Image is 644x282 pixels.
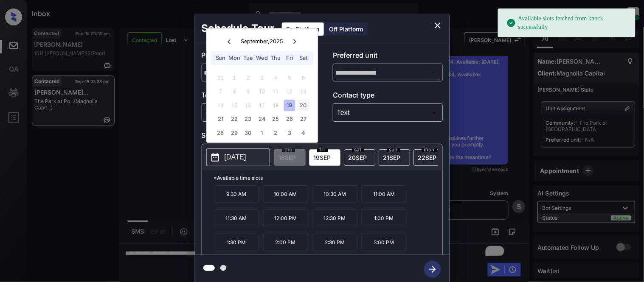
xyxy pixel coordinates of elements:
[506,11,629,35] div: Available slots fetched from knock successfully
[204,106,309,120] div: In Person
[309,149,340,166] div: date-select
[344,149,375,166] div: date-select
[242,127,254,139] div: Choose Tuesday, September 30th, 2025
[215,52,226,64] div: Sun
[256,127,268,139] div: Choose Wednesday, October 1st, 2025
[256,52,268,64] div: Wed
[379,149,410,166] div: date-select
[242,52,254,64] div: Tue
[312,185,357,203] p: 10:30 AM
[242,86,254,98] div: Not available Tuesday, September 9th, 2025
[284,114,295,125] div: Choose Friday, September 26th, 2025
[325,22,368,36] div: Off Platform
[418,154,437,161] span: 22 SEP
[298,100,309,111] div: Choose Saturday, September 20th, 2025
[352,147,364,152] span: sat
[282,22,324,36] div: On Platform
[429,17,446,34] button: close
[362,234,407,251] p: 3:00 PM
[206,148,270,166] button: [DATE]
[312,234,357,251] p: 2:30 PM
[333,90,443,103] p: Contact type
[256,86,268,98] div: Not available Wednesday, September 10th, 2025
[215,114,226,125] div: Choose Sunday, September 21st, 2025
[413,149,445,166] div: date-select
[202,90,312,103] p: Tour type
[298,114,309,125] div: Choose Saturday, September 27th, 2025
[312,209,357,227] p: 12:30 PM
[242,72,254,84] div: Not available Tuesday, September 2nd, 2025
[270,127,281,139] div: Choose Thursday, October 2nd, 2025
[229,100,240,111] div: Not available Monday, September 15th, 2025
[298,86,309,98] div: Not available Saturday, September 13th, 2025
[284,52,295,64] div: Fri
[229,114,240,125] div: Choose Monday, September 22nd, 2025
[362,209,407,227] p: 1:00 PM
[242,114,254,125] div: Choose Tuesday, September 23rd, 2025
[387,147,400,152] span: sun
[314,154,331,161] span: 19 SEP
[256,100,268,111] div: Not available Wednesday, September 17th, 2025
[263,185,308,203] p: 10:00 AM
[335,106,441,120] div: Text
[298,52,309,64] div: Sat
[263,234,308,251] p: 2:00 PM
[209,71,315,140] div: month 2025-09
[333,50,443,64] p: Preferred unit
[215,100,226,111] div: Not available Sunday, September 14th, 2025
[383,154,401,161] span: 21 SEP
[202,50,312,64] p: Preferred community
[298,72,309,84] div: Not available Saturday, September 6th, 2025
[229,127,240,139] div: Choose Monday, September 29th, 2025
[242,100,254,111] div: Not available Tuesday, September 16th, 2025
[195,14,281,43] h2: Schedule Tour
[298,127,309,139] div: Choose Saturday, October 4th, 2025
[317,147,328,152] span: fri
[214,185,259,203] p: 9:30 AM
[241,38,283,45] div: September , 2025
[284,100,295,111] div: Choose Friday, September 19th, 2025
[214,170,442,185] p: *Available time slots
[215,127,226,139] div: Choose Sunday, September 28th, 2025
[270,86,281,98] div: Not available Thursday, September 11th, 2025
[284,127,295,139] div: Choose Friday, October 3rd, 2025
[229,52,240,64] div: Mon
[362,185,407,203] p: 11:00 AM
[225,152,246,162] p: [DATE]
[256,72,268,84] div: Not available Wednesday, September 3rd, 2025
[229,72,240,84] div: Not available Monday, September 1st, 2025
[256,114,268,125] div: Choose Wednesday, September 24th, 2025
[202,130,443,144] p: Select slot
[284,86,295,98] div: Not available Friday, September 12th, 2025
[215,86,226,98] div: Not available Sunday, September 7th, 2025
[270,52,281,64] div: Thu
[270,100,281,111] div: Not available Thursday, September 18th, 2025
[422,147,437,152] span: mon
[284,72,295,84] div: Not available Friday, September 5th, 2025
[270,72,281,84] div: Not available Thursday, September 4th, 2025
[270,114,281,125] div: Choose Thursday, September 25th, 2025
[214,209,259,227] p: 11:30 AM
[215,72,226,84] div: Not available Sunday, August 31st, 2025
[263,209,308,227] p: 12:00 PM
[349,154,367,161] span: 20 SEP
[214,234,259,251] p: 1:30 PM
[229,86,240,98] div: Not available Monday, September 8th, 2025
